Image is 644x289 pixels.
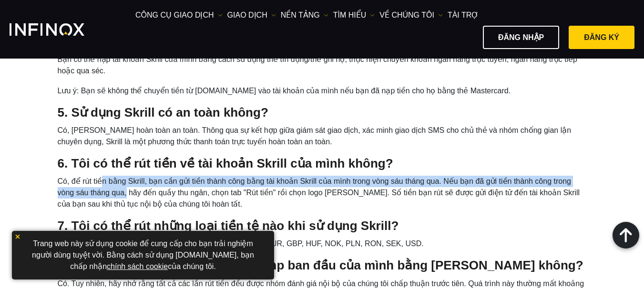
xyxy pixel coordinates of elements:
li: [PERSON_NAME] chỉ giao dịch bằng AUD, CAD, CHF, DKK, EUR, GBP, HUF, NOK, PLN, RON, SEK, USD. [58,238,587,249]
a: chính sách cookie [107,262,168,270]
a: Tài trợ [448,10,479,21]
a: INFINOX Logo [10,23,107,36]
li: Có, [PERSON_NAME] hoàn toàn an toàn. Thông qua sự kết hợp giữa giám sát giao dịch, xác minh giao ... [58,125,587,148]
h4: 6. Tôi có thể rút tiền về tài khoản Skrill của mình không? [58,156,587,171]
a: VỀ CHÚNG TÔI [379,10,443,21]
a: NỀN TẢNG [281,10,328,21]
li: Lưu ý: Bạn sẽ không thể chuyển tiền từ [DOMAIN_NAME] vào tài khoản của mình nếu bạn đã nạp tiền c... [58,85,587,97]
a: GIAO DỊCH [227,10,276,21]
a: Tìm hiểu [333,10,375,21]
li: Có, để rút tiền bằng Skrill, bạn cần gửi tiền thành công bằng tài khoản Skrill của mình trong vòn... [58,176,587,210]
li: Bạn có thể nạp tài khoản Skrill của mình bằng cách sử dụng thẻ tín dụng/thẻ ghi nợ, thực hiện chu... [58,54,587,77]
p: Trang web này sử dụng cookie để cung cấp cho bạn trải nghiệm người dùng tuyệt vời. Bằng cách sử d... [17,236,269,275]
a: Đăng nhập [483,26,559,49]
h4: 7. Tôi có thể rút những loại tiền tệ nào khi sử dụng Skrill? [58,219,587,233]
img: yellow close icon [14,233,21,240]
h4: 5. Sử dụng Skrill có an toàn không? [58,105,587,120]
h4: 8. Tôi có thể rút nhiều hơn số tiền nạp ban đầu của mình bằng [PERSON_NAME] không? [58,258,587,273]
a: công cụ giao dịch [135,10,223,21]
a: Đăng ký [569,26,634,49]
